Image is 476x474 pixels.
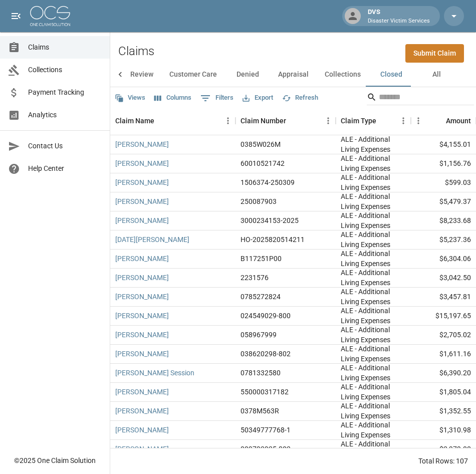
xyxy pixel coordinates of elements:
div: ALE - Additional Living Expenses [341,268,406,288]
div: 058967999 [241,330,277,340]
div: ALE - Additional Living Expenses [341,153,406,173]
div: $1,310.98 [411,421,476,440]
a: [DATE][PERSON_NAME] [115,234,189,245]
a: [PERSON_NAME] [115,273,169,283]
div: $5,479.37 [411,192,476,211]
div: 3000234153-2025 [241,215,299,225]
a: [PERSON_NAME] [115,406,169,416]
a: [PERSON_NAME] [115,349,169,359]
div: 038620298-802 [241,349,291,359]
button: Menu [396,113,411,128]
div: $15,197.65 [411,307,476,326]
div: ALE - Additional Living Expenses [341,401,406,421]
div: $4,155.01 [411,135,476,154]
div: ALE - Additional Living Expenses [341,363,406,383]
div: $8,233.68 [411,211,476,230]
span: Collections [28,65,102,75]
span: Claims [28,42,102,53]
div: $1,611.16 [411,345,476,364]
div: $1,156.76 [411,154,476,173]
div: dynamic tabs [42,63,367,87]
div: Total Rows: 107 [418,456,468,466]
a: Submit Claim [405,44,464,63]
div: $2,705.02 [411,326,476,345]
div: Amount [411,107,476,135]
a: [PERSON_NAME] [115,330,169,340]
button: Collections [317,63,369,87]
button: Sort [154,114,168,128]
a: [PERSON_NAME] [115,292,169,302]
a: [PERSON_NAME] [115,444,169,454]
button: Refresh [280,90,321,106]
button: Denied [225,63,270,87]
div: $5,237.36 [411,230,476,250]
div: ALE - Additional Living Expenses [341,249,406,269]
div: $6,304.06 [411,250,476,269]
button: Show filters [198,90,236,106]
a: [PERSON_NAME] [115,387,169,397]
div: 60010521742 [241,158,285,168]
div: Claim Number [241,107,286,135]
p: Disaster Victim Services [368,17,430,26]
a: [PERSON_NAME] [115,177,169,187]
div: $3,457.81 [411,288,476,307]
button: Customer Care [161,63,225,87]
div: ALE - Additional Living Expenses [341,191,406,211]
div: Claim Type [341,107,376,135]
a: [PERSON_NAME] [115,158,169,168]
div: 250087903 [241,196,277,206]
button: Closed [369,63,414,87]
div: ALE - Additional Living Expenses [341,325,406,345]
div: Claim Name [110,107,235,135]
button: Export [240,90,276,106]
button: Sort [376,114,390,128]
div: $1,805.04 [411,383,476,402]
a: [PERSON_NAME] Session [115,368,194,378]
span: Help Center [28,163,102,174]
button: Menu [321,113,336,128]
a: [PERSON_NAME] [115,425,169,435]
div: 0781332580 [241,368,281,378]
div: $599.03 [411,173,476,192]
div: ALE - Additional Living Expenses [341,306,406,326]
h2: Claims [118,44,154,59]
div: Claim Name [115,107,154,135]
div: 009793925-802 [241,444,291,454]
div: $1,352.55 [411,402,476,421]
div: ALE - Additional Living Expenses [341,344,406,364]
div: Claim Number [235,107,336,135]
span: Contact Us [28,141,102,151]
div: 1506374-250309 [241,177,295,187]
div: Claim Type [336,107,411,135]
div: 550000317182 [241,387,289,397]
div: $6,390.20 [411,364,476,383]
div: ALE - Additional Living Expenses [341,134,406,154]
div: 024549029-800 [241,311,291,321]
div: ALE - Additional Living Expenses [341,287,406,307]
div: Amount [446,107,471,135]
button: Sort [286,114,300,128]
img: ocs-logo-white-transparent.png [30,6,70,26]
button: Sort [432,114,446,128]
div: 0378M563R [241,406,279,416]
div: ALE - Additional Living Expenses [341,382,406,402]
div: 50349777768-1 [241,425,291,435]
div: Search [367,89,474,107]
a: [PERSON_NAME] [115,215,169,225]
div: $3,042.50 [411,269,476,288]
button: Select columns [152,90,194,106]
div: DVS [364,7,434,25]
span: Payment Tracking [28,87,102,98]
div: ALE - Additional Living Expenses [341,229,406,250]
a: [PERSON_NAME] [115,254,169,264]
button: open drawer [6,6,26,26]
a: [PERSON_NAME] [115,196,169,206]
div: ALE - Additional Living Expenses [341,210,406,230]
div: © 2025 One Claim Solution [14,455,96,465]
button: All [414,63,459,87]
a: [PERSON_NAME] [115,139,169,149]
div: HO-2025820514211 [241,234,305,245]
div: ALE - Additional Living Expenses [341,172,406,192]
a: [PERSON_NAME] [115,311,169,321]
button: Views [112,90,148,106]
